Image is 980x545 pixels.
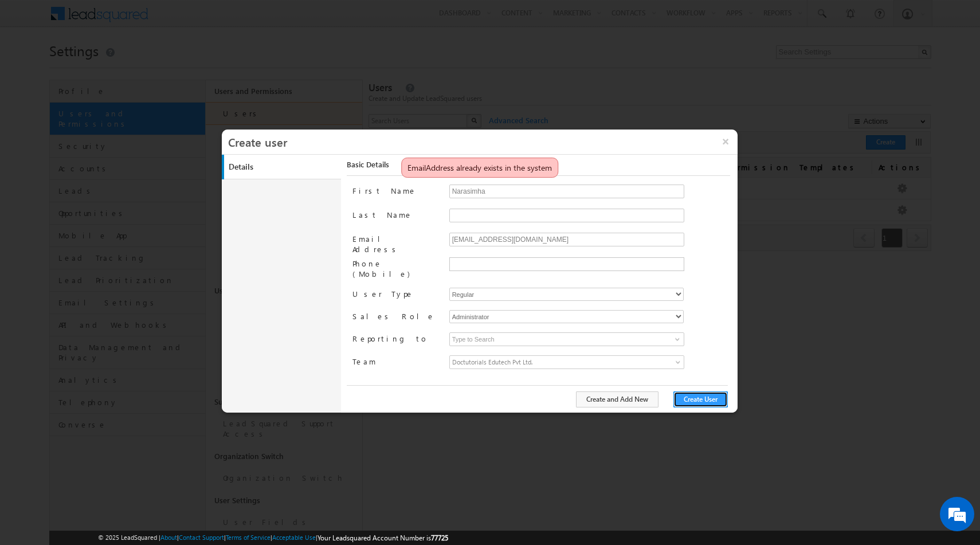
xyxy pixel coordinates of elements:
span: Doctutorials Edutech Pvt Ltd. [450,356,625,368]
button: × [714,130,738,154]
a: Acceptable Use [272,534,316,541]
a: Details [224,155,343,179]
label: First Name [352,185,440,196]
a: Terms of Service [226,534,271,541]
a: About [160,534,177,541]
span: Your Leadsquared Account Number is [317,534,448,542]
img: d_60004797649_company_0_60004797649 [19,60,48,75]
h3: Create user [228,130,738,154]
textarea: Type your message and click 'Submit' [15,106,209,343]
label: Last Name [352,209,440,220]
div: Leave a message [60,60,193,75]
span: 77725 [431,534,448,542]
em: Submit [168,353,208,368]
input: Type to Search [449,332,684,346]
span: © 2025 LeadSquared | | | | | [98,532,448,543]
label: Phone (Mobile) [352,257,440,279]
label: User Type [352,288,440,299]
a: Contact Support [179,534,224,541]
div: Basic Details [347,159,730,176]
button: Create and Add New [576,391,658,407]
div: Minimize live chat window [188,6,215,33]
div: EmailAddress already exists in the system [407,164,552,171]
label: Team [352,355,440,367]
label: Sales Role [352,310,440,321]
label: Reporting to [352,332,440,344]
button: Create User [673,391,728,407]
label: Email Address [352,233,440,254]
